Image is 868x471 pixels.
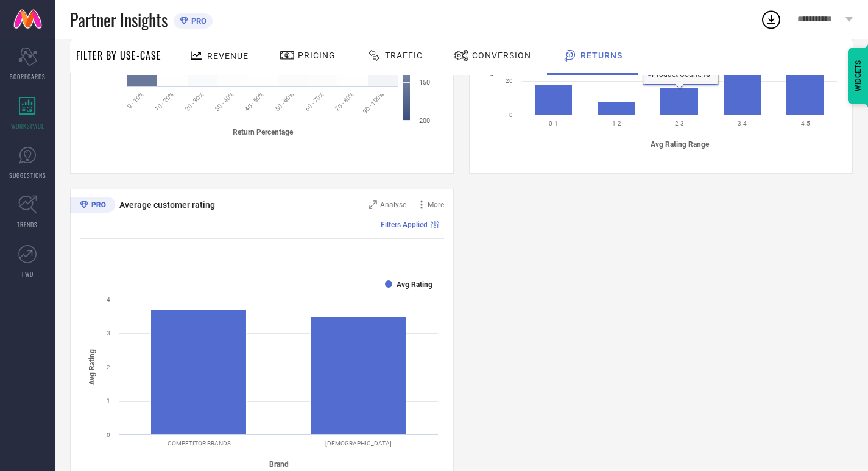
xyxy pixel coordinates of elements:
text: 0-1 [549,120,558,127]
text: 4-5 [801,120,810,127]
text: 200 [419,117,430,125]
text: 3-4 [738,120,747,127]
text: 0 - 10% [126,91,144,109]
text: 60 - 70% [304,91,325,112]
text: 2 [107,364,110,370]
span: SCORECARDS [10,72,46,81]
tspan: Return Percentage [233,128,294,136]
span: Partner Insights [70,7,168,32]
span: Pricing [298,51,336,60]
text: 90 - 100% [361,91,385,115]
span: Revenue [207,51,249,61]
text: 0 [509,112,513,118]
span: Filter By Use-Case [76,48,161,63]
span: SUGGESTIONS [9,171,46,180]
text: 150 [419,79,430,87]
text: 20 [506,77,513,84]
text: 1-2 [612,120,621,127]
span: Filters Applied [381,221,428,229]
text: COMPETITOR BRANDS [168,440,231,447]
span: PRO [188,16,206,26]
text: 3 [107,330,110,336]
text: 2-3 [675,120,684,127]
div: Premium [70,197,115,215]
text: Avg Rating [397,280,432,289]
text: 70 - 80% [334,91,355,112]
text: 50 - 60% [273,91,295,112]
span: FWD [22,269,34,278]
text: 30 - 40% [214,91,235,112]
tspan: Avg Rating [88,349,96,384]
text: 40 - 50% [244,91,265,112]
text: 0 [107,431,110,438]
tspan: Avg Rating Range [651,140,710,149]
tspan: Brand [269,460,289,469]
text: [DEMOGRAPHIC_DATA] [325,440,392,447]
text: 1 [107,397,110,404]
span: Analyse [380,200,406,209]
span: | [442,221,444,229]
svg: Zoom [369,200,377,209]
text: 4 [107,296,110,303]
span: Returns [580,51,623,60]
span: Average customer rating [119,200,215,210]
tspan: Avg Rating Range [487,17,495,76]
span: Conversion [472,51,531,60]
span: WORKSPACE [11,121,44,130]
text: 10 - 20% [153,91,175,112]
span: More [428,200,444,209]
div: Open download list [760,9,782,30]
span: TRENDS [17,220,38,229]
text: 20 - 30% [183,91,205,112]
span: Traffic [385,51,423,60]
